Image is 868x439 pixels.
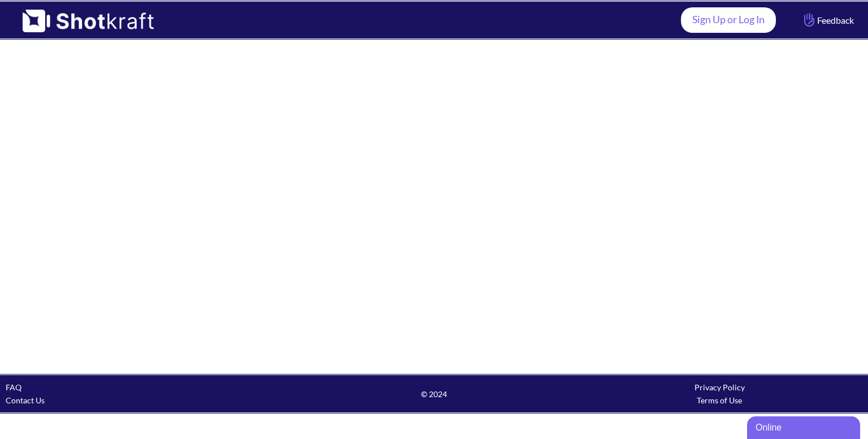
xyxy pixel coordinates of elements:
[681,7,776,33] a: Sign Up or Log In
[291,388,576,401] span: © 2024
[6,382,21,392] a: FAQ
[801,14,854,27] span: Feedback
[801,10,817,29] img: Hand Icon
[577,381,862,394] div: Privacy Policy
[747,414,862,439] iframe: chat widget
[6,395,45,405] a: Contact Us
[577,394,862,407] div: Terms of Use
